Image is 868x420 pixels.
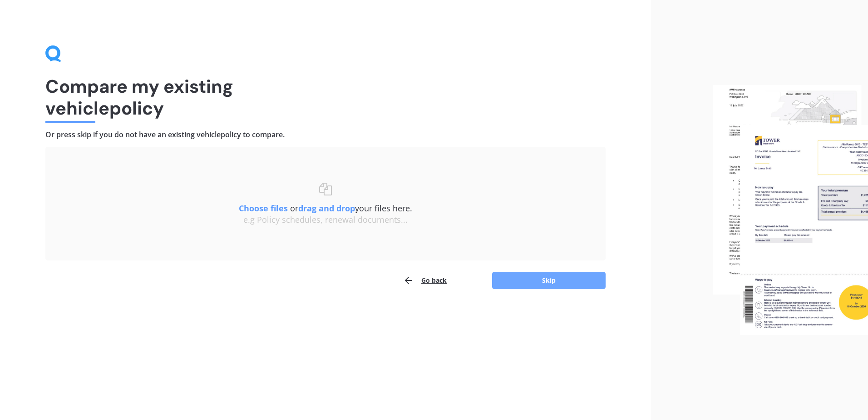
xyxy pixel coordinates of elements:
button: Skip [492,272,606,289]
h4: Or press skip if you do not have an existing vehicle policy to compare. [45,130,606,140]
u: Choose files [239,203,288,214]
div: e.g Policy schedules, renewal documents... [64,215,587,225]
span: or your files here. [239,203,412,214]
button: Go back [403,271,447,290]
h1: Compare my existing vehicle policy [45,75,606,119]
img: files.webp [713,85,868,335]
b: drag and drop [298,203,355,214]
